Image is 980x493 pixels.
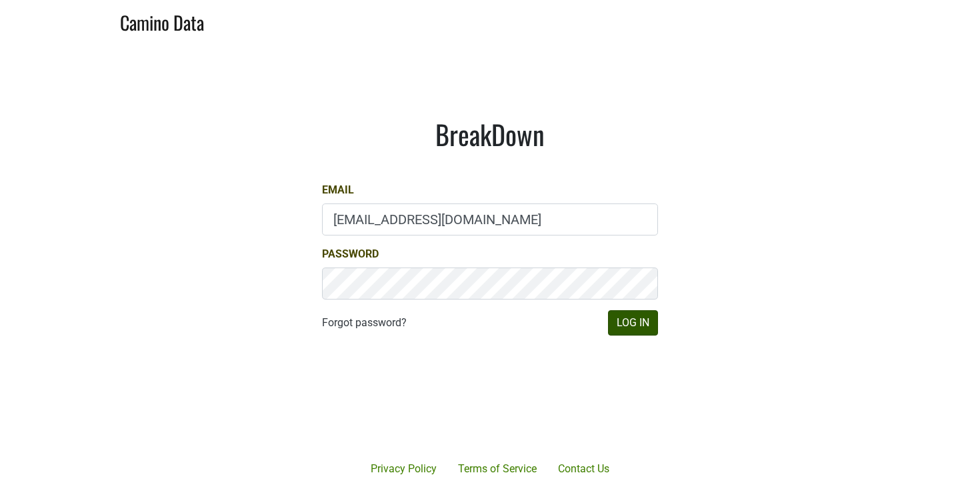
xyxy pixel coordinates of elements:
[322,182,354,198] label: Email
[547,456,620,482] a: Contact Us
[120,5,204,37] a: Camino Data
[360,456,447,482] a: Privacy Policy
[608,310,658,336] button: Log In
[322,315,407,331] a: Forgot password?
[447,456,547,482] a: Terms of Service
[322,246,379,262] label: Password
[322,118,658,150] h1: BreakDown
